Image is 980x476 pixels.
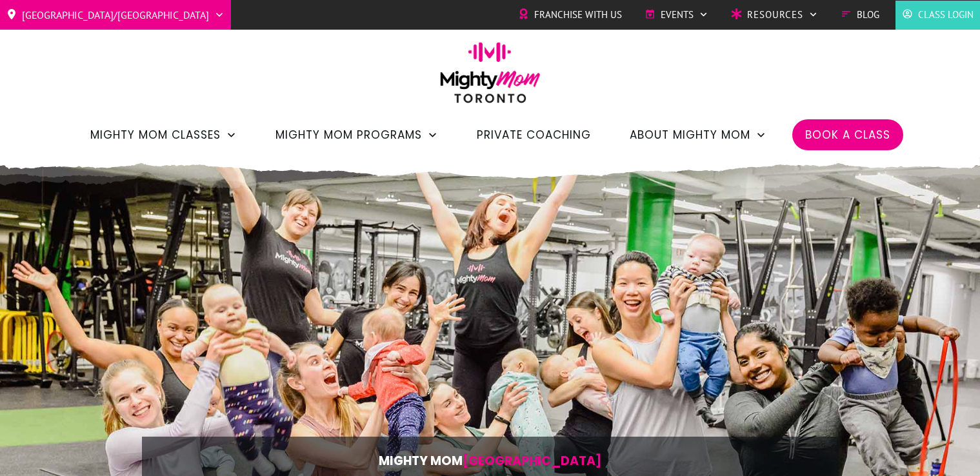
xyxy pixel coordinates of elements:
span: [GEOGRAPHIC_DATA] [463,452,602,470]
a: Class Login [902,5,974,25]
img: mightymom-logo-toronto [434,42,547,112]
span: Franchise with Us [534,5,622,25]
a: Blog [841,5,879,25]
a: [GEOGRAPHIC_DATA]/[GEOGRAPHIC_DATA] [6,5,225,25]
a: Franchise with Us [518,5,622,25]
a: Resources [731,5,818,25]
a: Private Coaching [477,124,591,146]
a: Mighty Mom Classes [90,124,237,146]
p: Mighty Mom [181,450,799,471]
span: About Mighty Mom [630,124,750,146]
span: Resources [747,5,803,25]
span: [GEOGRAPHIC_DATA]/[GEOGRAPHIC_DATA] [22,5,209,25]
span: Mighty Mom Classes [90,124,221,146]
span: Class Login [918,5,974,25]
a: About Mighty Mom [630,124,766,146]
span: Blog [857,5,879,25]
a: Book a Class [805,124,890,146]
a: Mighty Mom Programs [275,124,438,146]
span: Events [661,5,694,25]
a: Events [645,5,708,25]
span: Mighty Mom Programs [275,124,422,146]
